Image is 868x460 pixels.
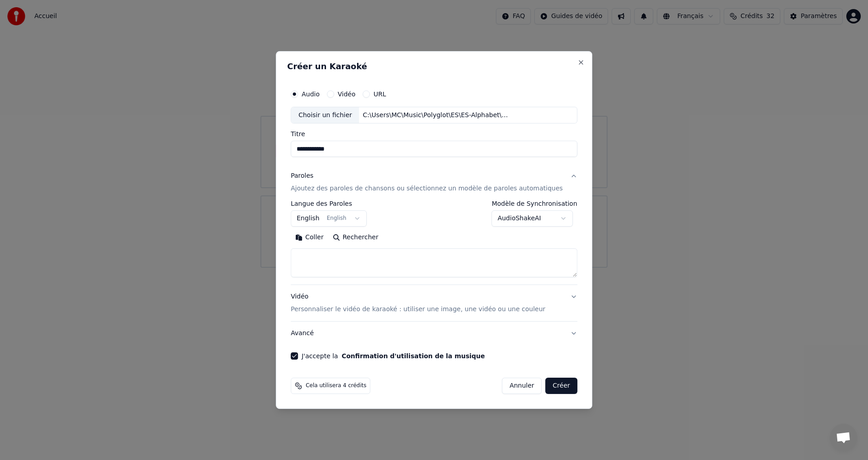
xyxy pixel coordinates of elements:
[302,91,320,97] label: Audio
[291,305,545,314] p: Personnaliser le vidéo de karaoké : utiliser une image, une vidéo ou une couleur
[328,231,383,245] button: Rechercher
[291,165,577,201] button: ParolesAjoutez des paroles de chansons ou sélectionnez un modèle de paroles automatiques
[338,91,355,97] label: Vidéo
[373,91,386,97] label: URL
[546,378,577,394] button: Créer
[502,378,542,394] button: Annuler
[291,231,328,245] button: Coller
[291,107,359,123] div: Choisir un fichier
[302,353,485,359] label: J'accepte la
[291,293,545,314] div: Vidéo
[492,201,577,207] label: Modèle de Synchronisation
[359,111,513,120] div: C:\Users\MC\Music\Polyglot\ES\ES-Alphabet\ES-Alfabeto2.mp3
[291,131,577,138] label: Titre
[291,322,577,345] button: Avancé
[287,62,581,71] h2: Créer un Karaoké
[291,201,577,285] div: ParolesAjoutez des paroles de chansons ou sélectionnez un modèle de paroles automatiques
[291,285,577,322] button: VidéoPersonnaliser le vidéo de karaoké : utiliser une image, une vidéo ou une couleur
[306,382,366,389] span: Cela utilisera 4 crédits
[291,201,367,207] label: Langue des Paroles
[291,172,313,181] div: Paroles
[291,185,563,194] p: Ajoutez des paroles de chansons ou sélectionnez un modèle de paroles automatiques
[342,353,485,359] button: J'accepte la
